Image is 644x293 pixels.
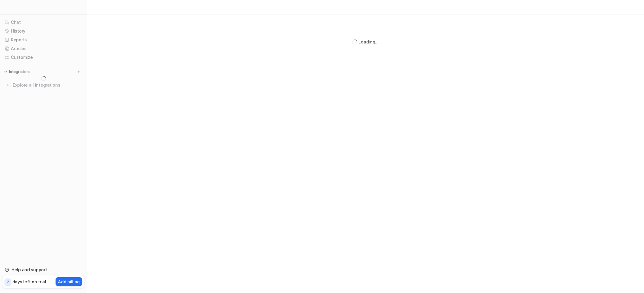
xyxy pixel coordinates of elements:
p: 7 [7,279,9,285]
a: Customize [2,53,84,62]
div: Loading... [358,39,378,45]
span: Explore all integrations [13,80,82,90]
button: Add billing [56,277,82,286]
a: Articles [2,44,84,53]
img: expand menu [4,70,8,74]
button: Integrations [2,69,32,75]
a: Reports [2,36,84,44]
a: History [2,27,84,35]
p: Integrations [9,69,30,74]
img: menu_add.svg [77,70,81,74]
img: explore all integrations [5,82,11,88]
a: Explore all integrations [2,81,84,89]
p: days left on trial [12,279,46,285]
a: Chat [2,18,84,27]
p: Add billing [58,279,80,285]
a: Help and support [2,266,84,274]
